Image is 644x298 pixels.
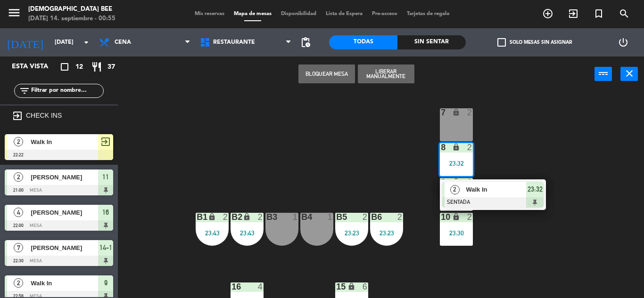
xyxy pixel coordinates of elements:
i: lock [208,213,216,221]
div: 2 [467,143,473,152]
span: [PERSON_NAME] [31,243,98,253]
label: Solo mesas sin asignar [497,38,572,47]
div: 4 [258,282,264,291]
div: 6 [363,282,368,291]
div: 23:43 [196,230,229,236]
span: Pre-acceso [367,11,402,16]
div: 1 [293,213,298,221]
div: B3 [266,213,267,221]
span: Walk In [31,137,98,147]
i: add_circle_outline [542,8,553,19]
i: exit_to_app [568,8,579,19]
span: 9 [104,277,107,289]
i: search [619,8,630,19]
input: Filtrar por nombre... [30,86,103,96]
span: 2 [14,172,23,182]
span: 11 [102,171,109,183]
span: Walk In [31,278,98,288]
span: Mis reservas [190,11,229,16]
div: 7 [441,108,441,117]
span: 7 [14,243,23,252]
button: close [620,67,638,81]
i: lock [243,213,251,221]
span: exit_to_app [100,136,111,147]
div: 2 [467,108,473,117]
div: B6 [371,213,372,221]
span: 2 [450,185,460,194]
i: lock [452,178,460,186]
span: 16 [102,207,109,218]
div: 2 [467,178,473,186]
div: B5 [336,213,337,221]
i: filter_list [19,85,30,97]
i: lock [452,213,460,221]
i: close [624,68,635,79]
i: power_input [598,68,609,79]
span: [PERSON_NAME] [31,208,98,217]
span: 2 [14,137,23,146]
div: 2 [223,213,229,221]
div: 23:23 [370,230,403,236]
div: 23:23 [335,230,368,236]
span: 14-1 [99,242,112,253]
i: turned_in_not [593,8,604,19]
div: Sin sentar [397,35,466,49]
i: crop_square [59,61,70,72]
span: check_box_outline_blank [497,38,506,47]
span: 12 [75,62,83,72]
span: 2 [14,278,23,288]
div: Todas [329,35,397,49]
i: lock [452,108,460,116]
span: Mapa de mesas [229,11,276,16]
div: 2 [258,213,264,221]
i: power_settings_new [618,37,629,48]
div: 9 [441,178,441,186]
div: 23:43 [231,230,264,236]
i: menu [7,6,21,20]
i: restaurant [91,61,102,72]
button: power_input [594,67,612,81]
span: Lista de Espera [321,11,367,16]
span: 4 [14,208,23,217]
i: arrow_drop_down [81,37,92,48]
span: Restaurante [213,39,255,46]
div: 2 [397,213,403,221]
div: [DEMOGRAPHIC_DATA] Bee [28,5,116,14]
div: Esta vista [5,61,68,72]
div: 10 [441,213,441,221]
span: Cena [115,39,131,46]
div: 23:32 [440,160,473,167]
button: Bloquear Mesa [298,64,355,83]
button: menu [7,6,21,23]
div: 15 [336,282,337,291]
span: 23:32 [528,184,543,195]
span: Tarjetas de regalo [402,11,454,16]
span: Walk In [466,185,526,194]
span: 37 [107,62,115,72]
div: 8 [441,143,441,152]
div: 2 [363,213,368,221]
i: lock [347,282,355,290]
i: lock [452,143,460,151]
i: exit_to_app [12,110,23,121]
div: 23:30 [440,230,473,236]
span: Disponibilidad [276,11,321,16]
div: 1 [328,213,333,221]
div: [DATE] 14. septiembre - 00:55 [28,14,116,24]
span: pending_actions [300,37,311,48]
span: [PERSON_NAME] [31,172,98,182]
div: 2 [467,213,473,221]
button: Liberar Manualmente [358,64,414,83]
label: CHECK INS [26,112,62,119]
div: B4 [301,213,302,221]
